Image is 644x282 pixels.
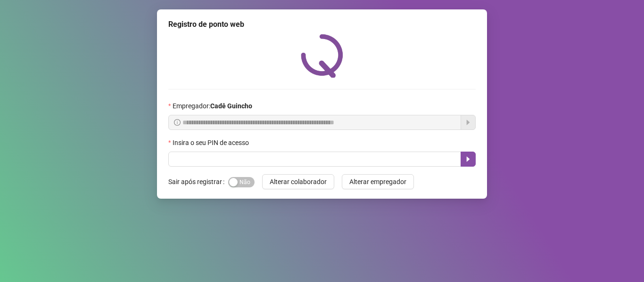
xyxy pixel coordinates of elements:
[301,34,343,78] img: QRPoint
[342,174,414,189] button: Alterar empregador
[210,102,252,110] strong: Cadê Guincho
[168,137,255,148] label: Insira o seu PIN de acesso
[168,19,476,30] div: Registro de ponto web
[349,177,406,187] span: Alterar empregador
[174,119,181,126] span: info-circle
[464,155,472,163] span: caret-right
[262,174,334,189] button: Alterar colaborador
[173,101,252,111] span: Empregador :
[168,174,228,189] label: Sair após registrar
[270,177,327,187] span: Alterar colaborador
